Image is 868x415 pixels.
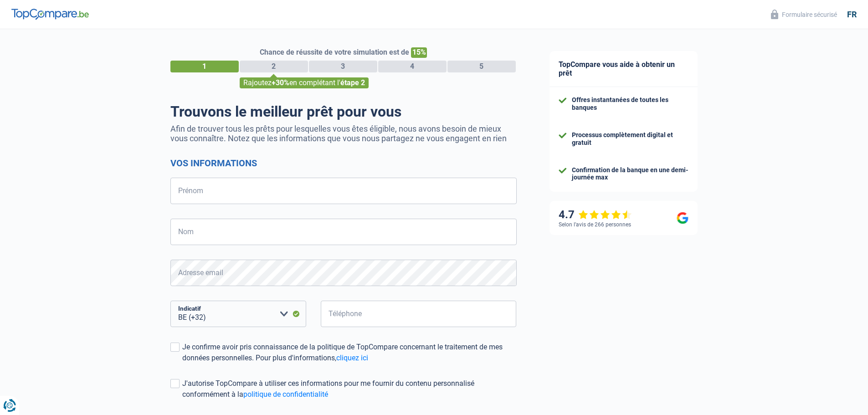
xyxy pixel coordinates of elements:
div: Selon l’avis de 266 personnes [559,221,631,228]
span: Chance de réussite de votre simulation est de [260,48,409,56]
span: étape 2 [340,78,365,87]
div: 2 [240,61,308,72]
div: Je confirme avoir pris connaissance de la politique de TopCompare concernant le traitement de mes... [182,342,517,364]
span: 15% [411,47,427,58]
div: J'autorise TopCompare à utiliser ces informations pour me fournir du contenu personnalisé conform... [182,378,517,400]
h1: Trouvons le meilleur prêt pour vous [170,103,517,120]
div: 1 [170,61,239,72]
img: TopCompare Logo [11,9,89,20]
a: politique de confidentialité [243,390,328,399]
h2: Vos informations [170,158,517,169]
div: 5 [447,61,516,72]
div: 3 [309,61,377,72]
button: Formulaire sécurisé [765,7,842,22]
div: Confirmation de la banque en une demi-journée max [572,166,688,182]
div: Offres instantanées de toutes les banques [572,96,688,112]
span: +30% [272,78,289,87]
div: 4 [378,61,447,72]
div: 4.7 [559,208,632,221]
p: Afin de trouver tous les prêts pour lesquelles vous êtes éligible, nous avons besoin de mieux vou... [170,124,517,143]
div: TopCompare vous aide à obtenir un prêt [550,51,698,87]
input: 401020304 [321,301,517,327]
div: fr [847,10,857,20]
div: Processus complètement digital et gratuit [572,131,688,147]
div: Rajoutez en complétant l' [240,77,369,88]
a: cliquez ici [336,354,368,362]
